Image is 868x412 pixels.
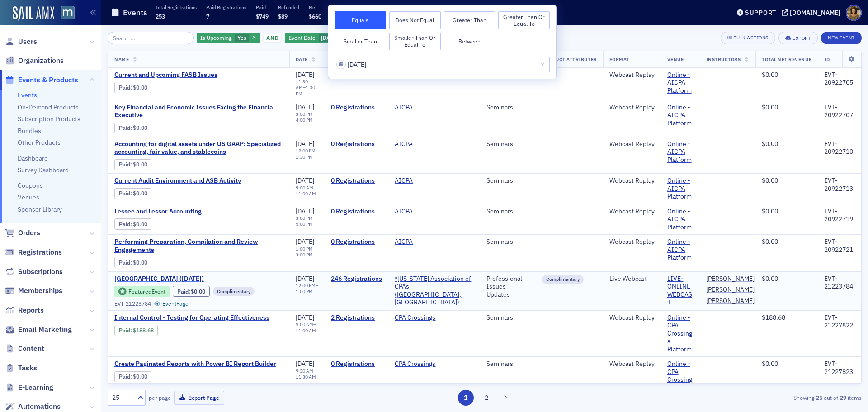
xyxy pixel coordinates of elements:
a: Dashboard [18,154,48,162]
time: 1:00 PM [296,288,313,294]
time: 12:00 PM [296,282,316,289]
a: [PERSON_NAME] [706,275,755,283]
a: Sponsor Library [18,205,62,213]
div: EVT-20922721 [824,238,855,254]
a: 246 Registrations [331,275,382,283]
strong: 29 [838,393,848,402]
h1: Events [123,7,147,18]
div: – [296,185,319,197]
p: Paid [256,4,269,10]
time: 1:30 PM [296,84,315,96]
span: 7 [206,13,209,20]
span: AICPA [395,104,452,112]
button: Between [444,33,495,51]
button: Smaller Than [335,33,386,51]
span: $0.00 [133,373,147,380]
div: Webcast Replay [609,360,655,368]
span: : [119,259,133,266]
a: 0 Registrations [331,104,382,112]
time: 1:30 PM [296,154,313,160]
button: Smaller Than or Equal To [389,33,441,51]
span: : [177,288,191,295]
span: Instructors [706,56,741,62]
a: [PERSON_NAME] [706,286,755,294]
time: 9:00 AM [296,185,313,191]
span: [DATE] [296,176,314,185]
span: $0.00 [762,140,778,148]
a: CPA Crossings [395,360,435,368]
button: Export Page [174,391,224,405]
a: Performing Preparation, Compilation and Review Engagements [114,238,283,254]
span: CPA Crossings [395,360,452,368]
span: $0.00 [762,71,778,79]
a: Other Products [18,138,61,147]
button: Export [778,32,818,44]
span: $0.00 [191,288,205,295]
a: Subscription Products [18,115,80,123]
span: 253 [156,13,165,20]
a: E-Learning [5,383,53,393]
a: EventPage [154,300,189,307]
a: 0 Registrations [331,238,382,246]
span: Registrations [18,247,62,257]
span: Date [296,56,308,62]
div: Seminars [486,177,529,185]
a: Orders [5,228,40,238]
a: AICPA [395,177,413,185]
div: Complimentary [542,275,584,284]
span: Total Net Revenue [762,56,811,62]
a: Key Financial and Economic Issues Facing the Financial Executive [114,104,283,119]
div: [PERSON_NAME] [706,297,755,305]
span: : [119,221,133,227]
a: Accounting for digital assets under US GAAP: Specialized accounting, fair value, and stablecoins [114,140,283,156]
a: View Homepage [54,6,75,21]
span: Yes [237,34,246,41]
div: Seminars [486,360,529,368]
span: [DATE] [321,34,338,41]
div: EVT-20922710 [824,140,855,156]
div: Paid: 0 - $0 [114,218,151,229]
span: $0.00 [762,360,778,368]
button: Equals [335,11,386,29]
span: AICPA [395,177,452,185]
div: Paid: 0 - $0 [114,371,151,382]
a: Online - AICPA Platform [667,238,693,262]
span: $0.00 [762,207,778,215]
div: EVT-21223784 [824,275,855,291]
span: $0.00 [762,103,778,111]
p: Net [309,4,321,10]
div: Paid: 0 - $0 [114,123,151,133]
div: – [296,368,319,380]
a: Content [5,344,44,354]
a: Online - AICPA Platform [667,140,693,164]
span: *Maryland Association of CPAs (Timonium, MD) [395,275,474,307]
a: Internal Control - Testing for Operating Effectiveness [114,314,269,322]
a: [GEOGRAPHIC_DATA] ([DATE]) [114,275,283,283]
span: CPA Crossings [395,314,452,322]
span: $749 [256,13,269,20]
span: Is Upcoming [200,34,232,41]
span: $0.00 [762,237,778,246]
span: Format [609,56,629,62]
div: Yes [197,33,260,44]
span: [DATE] [296,207,314,215]
button: 2 [478,390,494,406]
div: – [296,148,319,160]
time: 11:30 AM [296,374,316,380]
span: Subscriptions [18,267,63,277]
span: Memberships [18,286,62,296]
div: Featured Event [114,286,170,297]
a: Paid [119,124,130,131]
a: Lessee and Lessor Accounting [114,208,266,216]
a: Online - AICPA Platform [667,177,693,201]
div: Seminars [486,314,529,322]
a: Subscriptions [5,267,63,277]
div: EVT-21227822 [824,314,855,330]
span: $188.68 [133,327,154,334]
a: Paid [119,259,130,266]
span: Email Marketing [18,325,72,335]
strong: 25 [814,393,824,402]
p: Refunded [278,4,299,10]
